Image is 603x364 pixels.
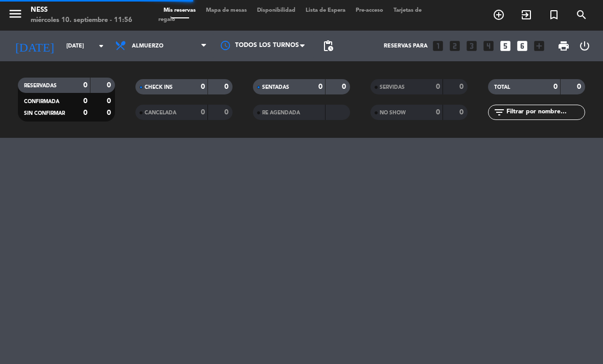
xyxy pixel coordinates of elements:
span: print [558,40,570,52]
div: Ness [31,5,132,15]
i: looks_5 [499,39,512,53]
i: menu [8,6,23,21]
div: miércoles 10. septiembre - 11:56 [31,15,132,26]
span: SERVIDAS [380,85,405,90]
strong: 0 [436,83,440,90]
span: pending_actions [322,40,334,52]
strong: 0 [577,83,583,90]
span: BUSCAR [568,6,595,23]
span: CANCELADA [145,110,176,115]
i: search [575,9,588,21]
i: add_circle_outline [493,9,505,21]
strong: 0 [459,83,466,90]
span: Mis reservas [158,8,201,13]
strong: 0 [83,82,87,89]
strong: 0 [318,83,322,90]
i: looks_3 [465,39,478,53]
i: looks_4 [482,39,495,53]
span: RESERVADAS [24,83,57,88]
span: Mapa de mesas [201,8,252,13]
span: WALK IN [513,6,540,23]
strong: 0 [83,98,87,105]
span: Lista de Espera [300,8,351,13]
span: NO SHOW [380,110,406,115]
span: RESERVAR MESA [485,6,513,23]
span: Reservas para [384,43,428,50]
div: LOG OUT [574,31,595,61]
strong: 0 [107,109,113,116]
i: looks_6 [516,39,529,53]
strong: 0 [224,109,230,116]
span: RE AGENDADA [262,110,300,115]
i: [DATE] [8,35,61,57]
span: TOTAL [494,85,510,90]
strong: 0 [436,109,440,116]
strong: 0 [83,109,87,116]
span: Pre-acceso [351,8,388,13]
strong: 0 [201,109,205,116]
strong: 0 [201,83,205,90]
strong: 0 [342,83,348,90]
i: looks_one [431,39,445,53]
strong: 0 [224,83,230,90]
strong: 0 [107,98,113,105]
i: add_box [532,39,546,53]
strong: 0 [107,82,113,89]
span: SIN CONFIRMAR [24,111,65,116]
i: looks_two [448,39,461,53]
span: Disponibilidad [252,8,300,13]
i: power_settings_new [578,40,591,52]
span: Reserva especial [540,6,568,23]
span: CHECK INS [145,85,173,90]
span: Almuerzo [132,43,164,50]
i: filter_list [493,106,505,118]
i: exit_to_app [520,9,532,21]
span: CONFIRMADA [24,99,59,104]
i: turned_in_not [548,9,560,21]
input: Filtrar por nombre... [505,107,585,118]
span: SENTADAS [262,85,289,90]
button: menu [8,6,23,25]
strong: 0 [459,109,466,116]
strong: 0 [553,83,558,90]
i: arrow_drop_down [95,40,107,52]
